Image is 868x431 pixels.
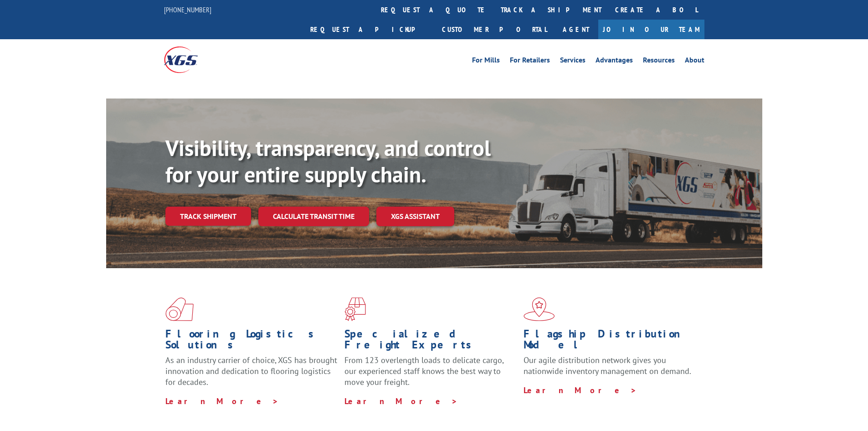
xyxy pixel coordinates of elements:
span: Our agile distribution network gives you nationwide inventory management on demand. [524,355,691,376]
a: Track shipment [165,207,251,226]
img: xgs-icon-flagship-distribution-model-red [524,297,555,321]
h1: Flooring Logistics Solutions [165,328,338,355]
h1: Specialized Freight Experts [344,328,517,355]
a: About [685,57,704,67]
a: Resources [643,57,675,67]
p: From 123 overlength loads to delicate cargo, our experienced staff knows the best way to move you... [344,355,517,395]
a: [PHONE_NUMBER] [164,5,211,14]
a: Request a pickup [303,20,435,39]
a: Agent [554,20,598,39]
a: Services [560,57,586,67]
a: Join Our Team [598,20,704,39]
a: For Mills [472,57,500,67]
a: Learn More > [344,396,458,406]
a: Learn More > [524,385,637,395]
img: xgs-icon-total-supply-chain-intelligence-red [165,297,194,321]
a: Learn More > [165,396,279,406]
a: Calculate transit time [258,207,369,226]
img: xgs-icon-focused-on-flooring-red [344,297,366,321]
a: XGS ASSISTANT [376,207,454,226]
a: Advantages [596,57,633,67]
a: For Retailers [510,57,550,67]
h1: Flagship Distribution Model [524,328,696,355]
a: Customer Portal [435,20,554,39]
span: As an industry carrier of choice, XGS has brought innovation and dedication to flooring logistics... [165,355,337,387]
b: Visibility, transparency, and control for your entire supply chain. [165,134,491,188]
